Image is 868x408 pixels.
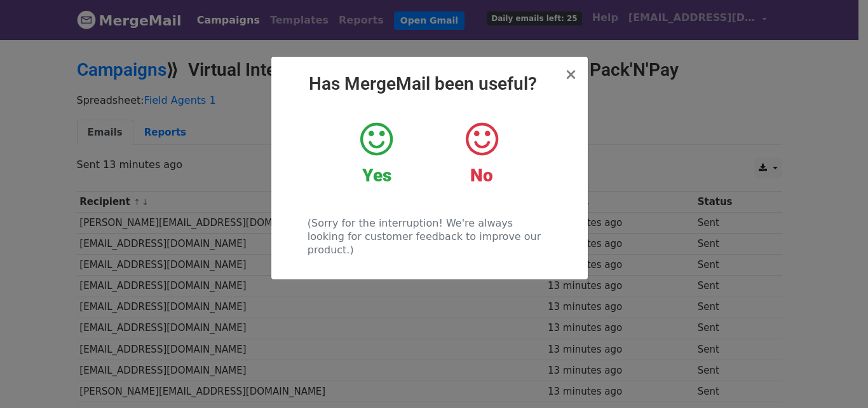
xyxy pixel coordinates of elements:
[362,165,391,186] strong: Yes
[308,216,551,257] p: (Sorry for the interruption! We're always looking for customer feedback to improve our product.)
[334,120,419,186] a: Yes
[281,73,578,95] h2: Has MergeMail been useful?
[564,67,577,82] button: Close
[438,120,524,186] a: No
[470,165,493,186] strong: No
[564,66,577,83] span: ×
